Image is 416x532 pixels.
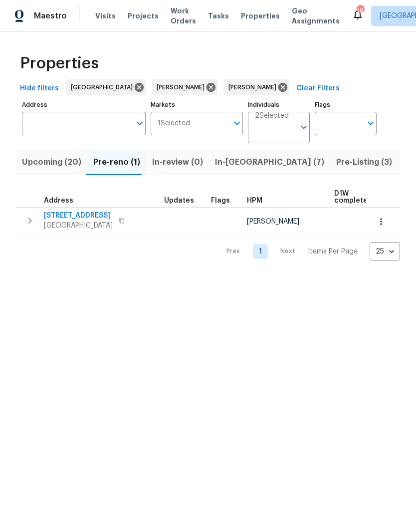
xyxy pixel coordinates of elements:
[20,82,59,95] span: Hide filters
[157,82,208,92] span: [PERSON_NAME]
[22,155,81,169] span: Upcoming (20)
[208,12,229,19] span: Tasks
[315,102,377,108] label: Flags
[152,155,203,169] span: In-review (0)
[230,116,244,130] button: Open
[44,197,73,204] span: Address
[171,6,196,26] span: Work Orders
[241,11,280,21] span: Properties
[308,247,358,257] p: Items Per Page
[44,221,113,231] span: [GEOGRAPHIC_DATA]
[20,58,99,68] span: Properties
[215,155,324,169] span: In-[GEOGRAPHIC_DATA] (7)
[247,197,262,204] span: HPM
[357,6,364,16] div: 18
[297,120,311,134] button: Open
[133,116,147,130] button: Open
[334,190,368,204] span: D1W complete
[44,211,113,221] span: [STREET_ADDRESS]
[93,155,140,169] span: Pre-reno (1)
[128,11,159,21] span: Projects
[22,102,146,108] label: Address
[152,79,217,95] div: [PERSON_NAME]
[95,11,116,21] span: Visits
[370,239,400,265] div: 25
[16,79,63,98] button: Hide filters
[364,116,378,130] button: Open
[71,82,137,92] span: [GEOGRAPHIC_DATA]
[228,82,280,92] span: [PERSON_NAME]
[296,82,340,95] span: Clear Filters
[223,79,289,95] div: [PERSON_NAME]
[164,197,194,204] span: Updates
[255,112,289,120] span: 2 Selected
[248,102,310,108] label: Individuals
[217,242,400,261] nav: Pagination Navigation
[253,244,268,259] a: Goto page 1
[247,218,299,225] span: [PERSON_NAME]
[211,197,230,204] span: Flags
[292,6,340,26] span: Geo Assignments
[66,79,146,95] div: [GEOGRAPHIC_DATA]
[34,11,67,21] span: Maestro
[158,119,190,128] span: 1 Selected
[292,79,344,98] button: Clear Filters
[336,155,392,169] span: Pre-Listing (3)
[151,102,243,108] label: Markets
